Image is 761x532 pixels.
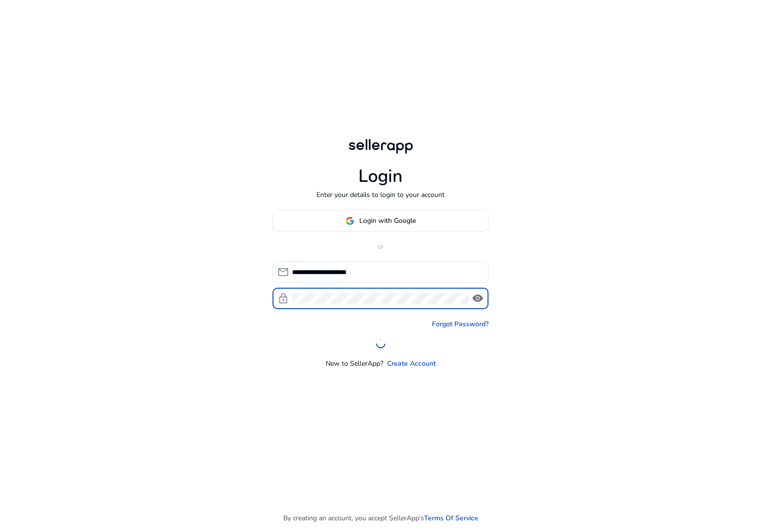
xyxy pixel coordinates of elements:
span: mail [277,266,289,278]
h1: Login [358,166,403,187]
span: Login with Google [359,216,416,226]
p: New to SellerApp? [326,358,383,369]
img: google-logo.svg [346,217,354,225]
p: or [273,241,488,252]
span: visibility [472,293,484,304]
a: Forgot Password? [432,319,488,329]
button: Login with Google [273,210,488,232]
span: lock [277,293,289,304]
a: Create Account [387,358,436,369]
a: Terms Of Service [424,513,478,523]
p: Enter your details to login to your account [316,190,445,200]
